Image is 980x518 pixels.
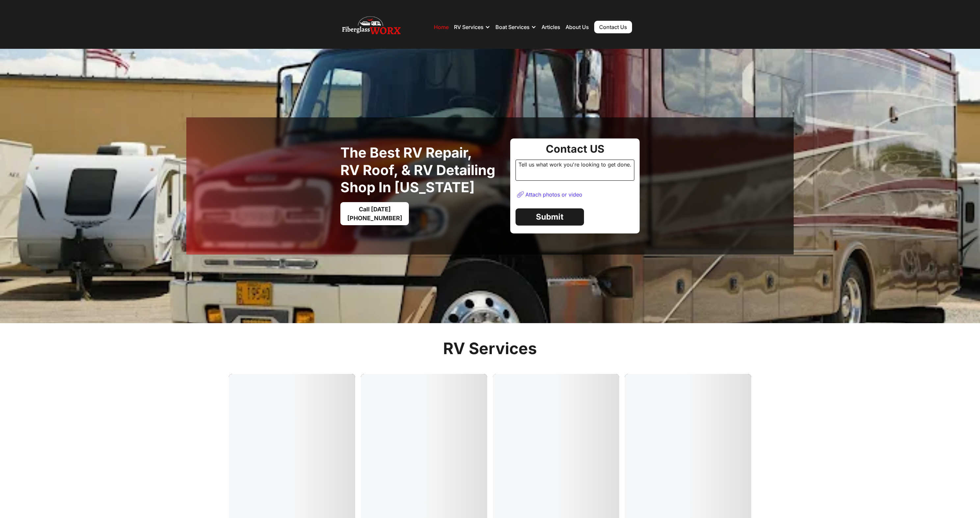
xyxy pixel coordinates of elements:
h1: The best RV Repair, RV Roof, & RV Detailing Shop in [US_STATE] [340,144,505,196]
div: Tell us what work you're looking to get done. [516,160,634,181]
a: Home [434,24,449,30]
div: Attach photos or video [525,191,582,198]
img: Fiberglass Worx - RV and Boat repair, RV Roof, RV and Boat Detailing Company Logo [342,14,401,40]
div: Boat Services [495,17,536,37]
div: Contact US [516,144,634,154]
div: RV Services [454,24,484,30]
a: Contact Us [594,21,632,33]
a: Articles [542,24,560,30]
div: Boat Services [495,24,530,30]
a: Call [DATE][PHONE_NUMBER] [340,202,409,225]
a: Submit [516,208,584,226]
div: RV Services [454,17,490,37]
a: About Us [566,24,589,30]
h2: RV Services [443,339,537,358]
